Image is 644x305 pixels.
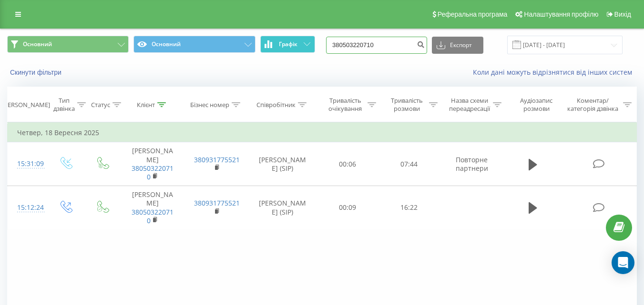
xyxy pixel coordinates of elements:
[91,101,110,109] div: Статус
[279,41,297,48] span: Графік
[7,36,129,53] button: Основний
[137,101,155,109] div: Клієнт
[438,10,508,18] span: Реферальна програма
[378,186,440,230] td: 16:22
[17,155,37,173] div: 15:31:09
[2,101,50,109] div: [PERSON_NAME]
[17,198,37,217] div: 15:12:24
[440,142,504,186] td: Повторне партнери
[512,97,561,113] div: Аудіозапис розмови
[248,186,317,230] td: [PERSON_NAME] (SIP)
[256,101,296,109] div: Співробітник
[317,186,378,230] td: 00:09
[614,10,631,18] span: Вихід
[317,142,378,186] td: 00:06
[449,97,491,113] div: Назва схеми переадресації
[121,186,184,230] td: [PERSON_NAME]
[132,207,174,225] a: 380503220710
[378,142,440,186] td: 07:44
[133,36,255,53] button: Основний
[387,97,427,113] div: Тривалість розмови
[194,198,240,207] a: 380931775521
[260,36,315,53] button: Графік
[194,155,240,164] a: 380931775521
[121,142,184,186] td: [PERSON_NAME]
[326,97,365,113] div: Тривалість очікування
[190,101,229,109] div: Бізнес номер
[612,251,634,274] div: Open Intercom Messenger
[473,68,637,77] a: Коли дані можуть відрізнятися вiд інших систем
[8,123,637,142] td: Четвер, 18 Вересня 2025
[132,164,174,181] a: 380503220710
[7,68,66,77] button: Скинути фільтри
[432,37,483,54] button: Експорт
[326,37,427,54] input: Пошук за номером
[524,10,598,18] span: Налаштування профілю
[248,142,317,186] td: [PERSON_NAME] (SIP)
[23,40,52,48] span: Основний
[53,97,75,113] div: Тип дзвінка
[565,97,621,113] div: Коментар/категорія дзвінка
